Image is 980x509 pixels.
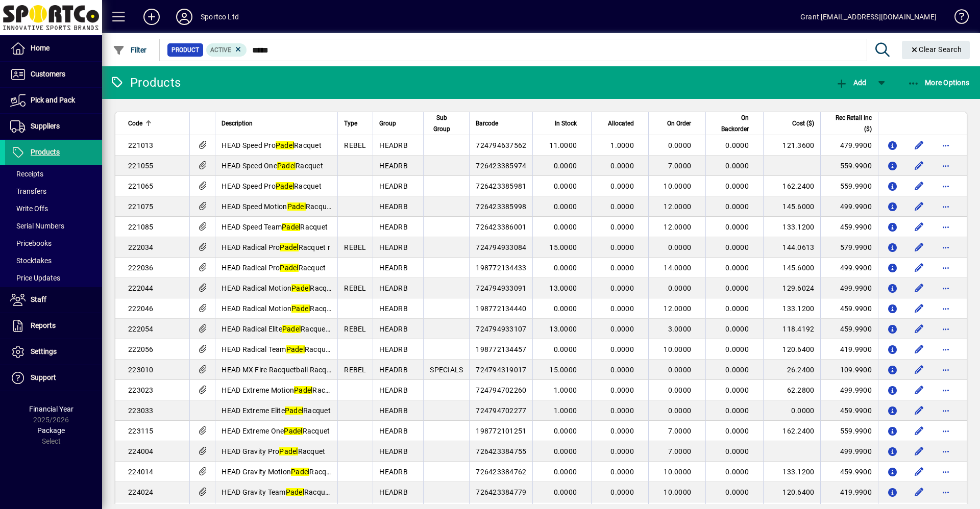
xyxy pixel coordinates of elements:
button: Clear [902,41,970,59]
span: 0.0000 [554,468,577,476]
span: 0.0000 [725,406,749,415]
span: 12.0000 [664,202,691,211]
span: 0.0000 [725,141,749,149]
button: More options [938,382,954,398]
td: 459.9900 [820,298,878,319]
td: 459.9900 [820,217,878,237]
td: 145.6000 [763,196,821,217]
span: 10.0000 [664,345,691,353]
em: Padel [276,182,294,190]
td: 559.9900 [820,176,878,196]
span: 0.0000 [610,386,634,394]
span: HEADRB [379,141,408,149]
button: Edit [911,341,927,358]
span: 13.0000 [549,325,577,333]
span: Receipts [10,170,43,178]
span: REBEL [344,366,366,374]
td: 559.9900 [820,421,878,441]
td: 0.0000 [763,400,821,421]
span: 221085 [128,223,154,231]
button: Edit [911,137,927,154]
td: 121.3600 [763,135,821,156]
span: 0.0000 [610,304,634,313]
span: REBEL [344,284,366,292]
span: HEADRB [379,304,408,313]
em: Padel [294,386,312,394]
span: 15.0000 [549,243,577,251]
span: 7.0000 [668,447,692,455]
span: Write Offs [10,205,48,213]
div: Type [344,118,366,129]
span: 13.0000 [549,284,577,292]
em: Padel [280,264,298,272]
span: 1.0000 [610,141,634,149]
span: 3.0000 [668,325,692,333]
td: 162.2400 [763,176,821,196]
td: 62.2800 [763,380,821,400]
span: 0.0000 [610,345,634,353]
button: More options [938,464,954,480]
mat-chip: Activation Status: Active [206,43,247,57]
span: Staff [31,295,46,303]
span: HEAD Speed Motion Racquet [222,202,333,211]
span: HEAD MX Fire Racquetball Racquet*** [222,366,347,374]
button: Edit [911,300,927,317]
button: Edit [911,239,927,256]
span: 0.0000 [554,304,577,313]
a: Reports [5,313,102,339]
span: HEAD Extreme One Racquet [222,427,330,435]
span: REBEL [344,325,366,333]
span: 724794933091 [476,284,526,292]
span: 0.0000 [725,284,749,292]
span: HEAD Radical Pro Racquet r [222,243,330,251]
div: On Order [655,118,700,129]
span: 7.0000 [668,427,692,435]
td: 559.9900 [820,156,878,176]
span: More Options [908,79,970,87]
button: Add [135,8,168,26]
a: Knowledge Base [947,2,967,35]
button: Edit [911,362,927,378]
span: 198772101251 [476,427,526,435]
span: 12.0000 [664,304,691,313]
span: 0.0000 [554,345,577,353]
span: 7.0000 [668,162,692,170]
em: Padel [291,284,310,292]
span: 0.0000 [554,162,577,170]
span: HEADRB [379,406,408,415]
td: 133.1200 [763,462,821,482]
td: 499.9900 [820,278,878,298]
span: 724794319017 [476,366,526,374]
span: Clear Search [910,45,962,54]
span: Active [210,46,231,54]
td: 145.6000 [763,258,821,278]
span: 0.0000 [725,202,749,211]
a: Settings [5,339,102,365]
a: Pricebooks [5,235,102,252]
span: 0.0000 [610,223,634,231]
div: Description [222,118,331,129]
span: HEADRB [379,223,408,231]
span: Financial Year [29,405,73,413]
td: 459.9900 [820,319,878,339]
span: 0.0000 [554,427,577,435]
span: Group [379,118,396,129]
button: More options [938,280,954,296]
span: HEAD Speed Pro Racquet [222,141,322,149]
span: HEADRB [379,202,408,211]
button: Edit [911,219,927,235]
span: 0.0000 [610,406,634,415]
button: More options [938,443,954,460]
span: 15.0000 [549,366,577,374]
span: 0.0000 [668,366,692,374]
span: 0.0000 [554,447,577,455]
span: REBEL [344,141,366,149]
span: 222056 [128,345,154,353]
button: More options [938,402,954,419]
button: Edit [911,321,927,337]
span: Transfers [10,187,46,195]
td: 579.9900 [820,237,878,258]
span: 223115 [128,427,154,435]
a: Price Updates [5,269,102,287]
td: 499.9900 [820,441,878,462]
